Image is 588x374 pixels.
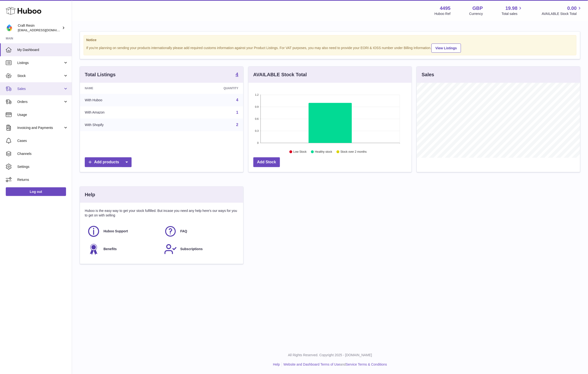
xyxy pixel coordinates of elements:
[80,106,169,119] td: With Amazon
[85,209,238,218] p: Huboo is the easy way to get your stock fulfilled. But incase you need any help here's our ways f...
[17,177,68,182] span: Returns
[502,12,523,16] span: Total sales
[255,93,259,96] text: 1.2
[85,71,116,78] h3: Total Listings
[236,98,238,102] a: 4
[284,362,340,366] a: Website and Dashboard Terms of Use
[255,129,259,132] text: 0.3
[567,5,577,12] span: 0.00
[542,5,582,16] a: 0.00 AVAILABLE Stock Total
[17,113,68,117] span: Usage
[17,61,63,65] span: Listings
[346,362,387,366] a: Service Terms & Conditions
[164,225,236,238] a: FAQ
[17,152,68,156] span: Channels
[236,72,238,78] a: 4
[18,23,61,32] div: Craft Resin
[253,157,280,167] a: Add Stock
[76,353,584,357] p: All Rights Reserved. Copyright 2025 - [DOMAIN_NAME]
[315,150,332,154] text: Healthy stock
[18,28,71,32] span: [EMAIL_ADDRESS][DOMAIN_NAME]
[17,48,68,52] span: My Dashboard
[87,225,159,238] a: Huboo Support
[80,119,169,131] td: With Shopify
[164,243,236,256] a: Subscriptions
[502,5,523,16] a: 19.98 Total sales
[17,100,63,104] span: Orders
[6,187,66,196] a: Log out
[85,191,95,198] h3: Help
[435,12,451,16] div: Huboo Ref
[86,43,574,53] div: If you're planning on sending your products internationally please add required customs informati...
[17,139,68,143] span: Cases
[17,74,63,78] span: Stock
[169,83,243,94] th: Quantity
[87,243,159,256] a: Benefits
[542,12,582,16] span: AVAILABLE Stock Total
[469,12,483,16] div: Currency
[17,87,63,91] span: Sales
[180,247,203,251] span: Subscriptions
[85,157,132,167] a: Add products
[422,71,434,78] h3: Sales
[255,105,259,108] text: 0.9
[236,110,238,114] a: 1
[103,247,117,251] span: Benefits
[273,362,280,366] a: Help
[17,126,63,130] span: Invoicing and Payments
[473,5,483,12] strong: GBP
[103,229,128,234] span: Huboo Support
[253,71,307,78] h3: AVAILABLE Stock Total
[282,362,387,367] li: and
[236,123,238,127] a: 2
[340,150,367,154] text: Stock over 2 months
[255,117,259,120] text: 0.6
[236,72,238,77] strong: 4
[257,141,259,144] text: 0
[86,38,574,42] strong: Notice
[17,165,68,169] span: Settings
[80,83,169,94] th: Name
[293,150,307,154] text: Low Stock
[440,5,451,12] strong: 4495
[180,229,187,234] span: FAQ
[431,44,461,53] a: View Listings
[505,5,517,12] span: 19.98
[80,94,169,106] td: With Huboo
[6,24,13,32] img: craftresinuk@gmail.com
